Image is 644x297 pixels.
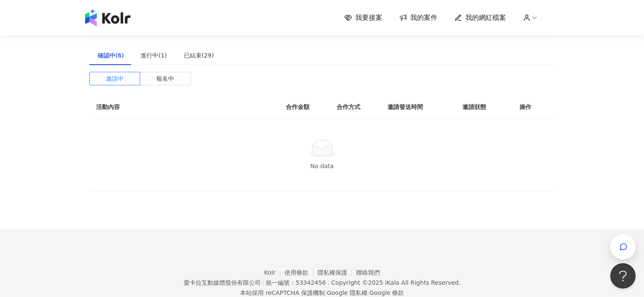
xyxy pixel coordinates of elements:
[318,269,357,276] a: 隱私權保護
[264,269,285,276] a: Kolr
[410,13,437,22] span: 我的案件
[456,95,512,119] th: 邀請狀態
[369,289,404,296] a: Google 條款
[100,161,545,171] div: No data
[399,13,437,22] a: 我的案件
[141,51,167,60] div: 進行中(1)
[454,13,506,22] a: 我的網紅檔案
[98,51,124,60] div: 確認中(6)
[331,279,460,286] div: Copyright © 2025 All Rights Reserved.
[465,13,506,22] span: 我的網紅檔案
[381,95,456,119] th: 邀請發送時間
[279,95,330,119] th: 合作金額
[89,95,259,119] th: 活動內容
[183,279,260,286] div: 愛卡拉互動媒體股份有限公司
[85,9,130,26] img: logo
[356,269,380,276] a: 聯絡我們
[385,279,399,286] a: iKala
[368,289,370,296] span: |
[262,279,264,286] span: |
[106,72,124,85] span: 邀請中
[344,13,382,22] a: 我要接案
[610,263,636,289] iframe: Help Scout Beacon - Open
[156,72,174,85] span: 報名中
[266,279,326,286] div: 統一編號：53342456
[327,289,368,296] a: Google 隱私權
[513,95,555,119] th: 操作
[330,95,381,119] th: 合作方式
[327,279,329,286] span: |
[325,289,327,296] span: |
[355,13,382,22] span: 我要接案
[184,51,214,60] div: 已結束(29)
[285,269,318,276] a: 使用條款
